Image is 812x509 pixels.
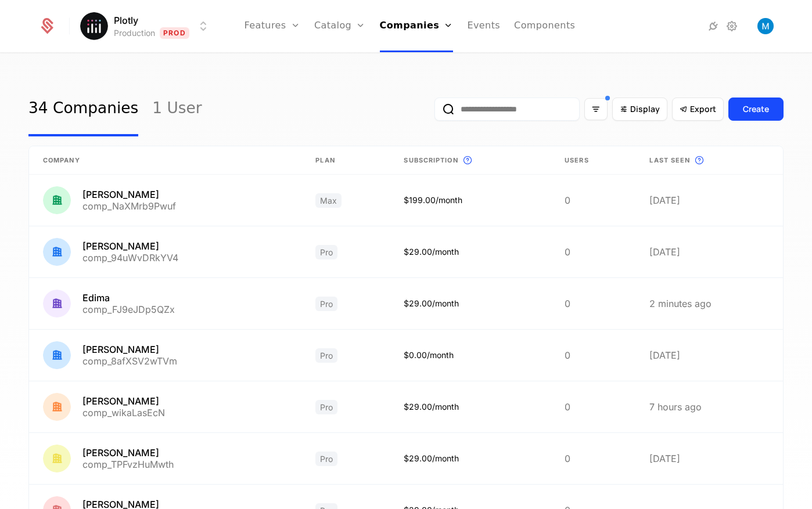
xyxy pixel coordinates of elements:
button: Create [728,98,784,121]
span: Last seen [649,156,690,165]
a: Settings [725,19,739,33]
span: Export [690,103,716,115]
th: Plan [301,146,390,175]
span: Display [630,103,660,115]
th: Company [29,146,301,175]
span: Prod [160,27,189,39]
th: Users [551,146,635,175]
a: 34 Companies [28,82,138,136]
button: Export [672,98,724,121]
span: Plotly [114,13,138,27]
span: Subscription [404,156,458,165]
button: Select environment [84,13,210,39]
img: Plotly [80,12,108,40]
a: Integrations [706,19,720,33]
button: Display [612,98,667,121]
div: Create [743,103,769,115]
div: Production [114,27,155,39]
img: Matthew Brown [757,18,774,34]
a: 1 User [152,82,202,136]
button: Open user button [757,18,774,34]
button: Filter options [584,98,608,120]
